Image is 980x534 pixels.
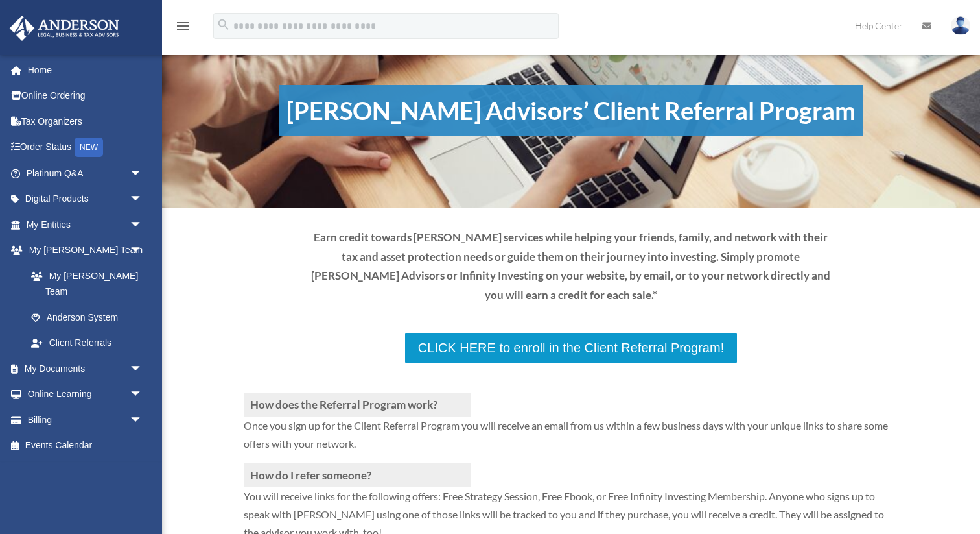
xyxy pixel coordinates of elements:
[9,356,162,382] a: My Documentsarrow_drop_down
[130,186,156,213] span: arrow_drop_down
[951,16,970,35] img: User Pic
[9,237,162,263] a: My [PERSON_NAME] Teamarrow_drop_down
[9,186,162,212] a: Digital Productsarrow_drop_down
[244,417,898,463] p: Once you sign up for the Client Referral Program you will receive an email from us within a few b...
[9,108,162,134] a: Tax Organizers
[9,134,162,161] a: Order StatusNEW
[130,407,156,433] span: arrow_drop_down
[6,16,123,41] img: Anderson Advisors Platinum Portal
[9,212,162,237] a: My Entitiesarrow_drop_down
[244,393,471,417] h3: How does the Referral Program work?
[9,57,162,83] a: Home
[18,304,162,330] a: Anderson System
[9,160,162,186] a: Platinum Q&Aarrow_drop_down
[175,23,191,34] a: menu
[18,263,162,304] a: My [PERSON_NAME] Team
[216,18,231,32] i: search
[130,160,156,187] span: arrow_drop_down
[309,228,833,305] p: Earn credit towards [PERSON_NAME] services while helping your friends, family, and network with t...
[404,332,738,364] a: CLICK HERE to enroll in the Client Referral Program!
[9,382,162,407] a: Online Learningarrow_drop_down
[130,356,156,382] span: arrow_drop_down
[18,330,156,356] a: Client Referrals
[279,85,863,136] h1: [PERSON_NAME] Advisors’ Client Referral Program
[175,18,191,34] i: menu
[130,212,156,238] span: arrow_drop_down
[75,138,103,157] div: NEW
[9,407,162,433] a: Billingarrow_drop_down
[9,433,162,459] a: Events Calendar
[244,463,471,487] h3: How do I refer someone?
[130,382,156,408] span: arrow_drop_down
[130,237,156,264] span: arrow_drop_down
[9,83,162,109] a: Online Ordering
